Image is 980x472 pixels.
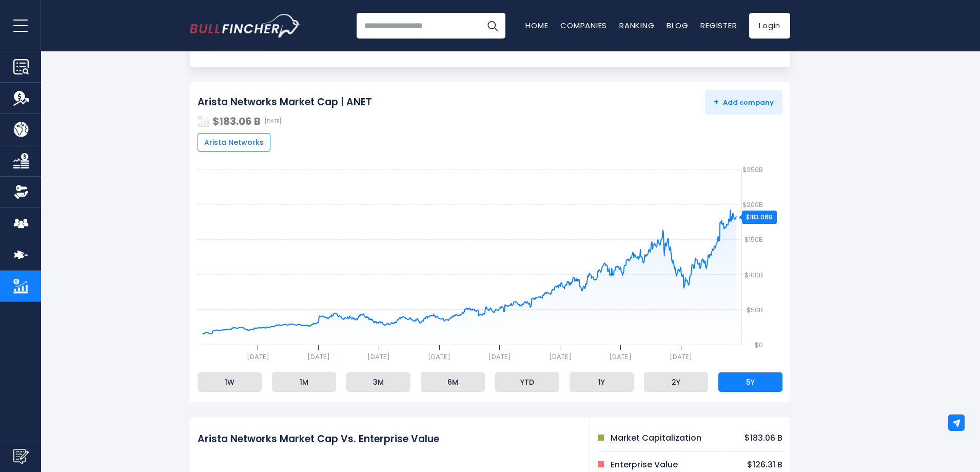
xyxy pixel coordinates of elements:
[560,20,607,31] a: Companies
[190,14,301,37] img: Bullfincher logo
[755,340,763,350] text: $0
[700,20,737,31] a: Register
[198,433,439,446] h2: Arista Networks Market Cap Vs. Enterprise Value
[212,114,261,128] strong: $183.06 B
[265,118,281,125] span: [DATE]
[744,433,782,444] p: $183.06 B
[204,138,264,147] span: Arista Networks
[705,90,782,115] button: +Add company
[346,372,410,392] li: 3M
[742,165,763,175] text: $250B
[480,13,505,39] button: Search
[307,352,330,362] text: [DATE]
[247,352,269,362] text: [DATE]
[13,184,29,200] img: Ownership
[714,96,719,108] strong: +
[611,460,678,470] p: Enterprise Value
[428,352,450,362] text: [DATE]
[198,115,210,127] img: addasd
[670,352,692,362] text: [DATE]
[525,20,548,31] a: Home
[644,372,708,392] li: 2Y
[198,372,262,392] li: 1W
[749,13,790,39] a: Login
[714,98,774,107] span: Add company
[742,211,777,224] div: $183.06B
[744,235,763,244] text: $150B
[742,200,763,210] text: $200B
[619,20,654,31] a: Ranking
[667,20,688,31] a: Blog
[272,372,336,392] li: 1M
[488,352,511,362] text: [DATE]
[190,14,300,37] a: Go to homepage
[198,96,372,109] h2: Arista Networks Market Cap | ANET
[611,433,701,444] p: Market Capitalization
[747,305,763,315] text: $50B
[747,460,782,470] p: $126.31 B
[421,372,485,392] li: 6M
[744,270,763,280] text: $100B
[570,372,634,392] li: 1Y
[549,352,572,362] text: [DATE]
[718,372,782,392] li: 5Y
[609,352,632,362] text: [DATE]
[495,372,559,392] li: YTD
[367,352,390,362] text: [DATE]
